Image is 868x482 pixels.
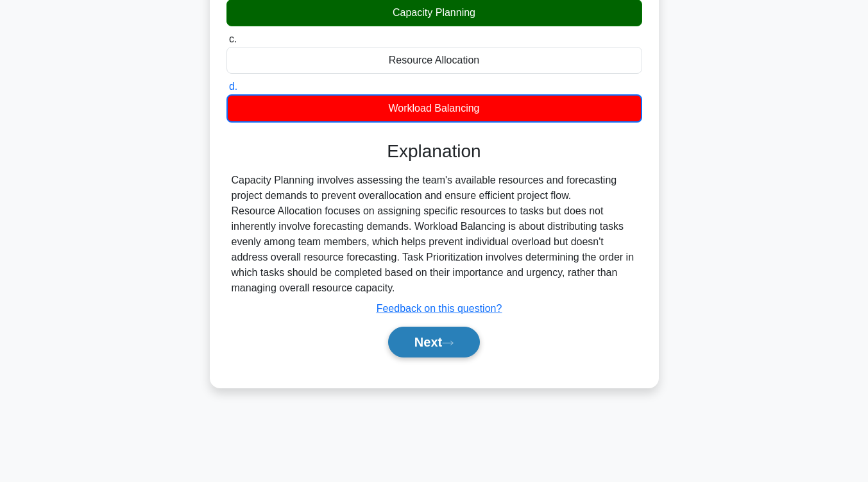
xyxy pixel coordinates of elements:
div: Capacity Planning involves assessing the team's available resources and forecasting project deman... [232,173,637,296]
span: c. [229,33,237,44]
button: Next [388,327,480,357]
a: Feedback on this question? [377,303,502,314]
span: d. [229,81,237,92]
div: Resource Allocation [226,47,642,74]
div: Workload Balancing [226,94,642,123]
h3: Explanation [234,141,634,162]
